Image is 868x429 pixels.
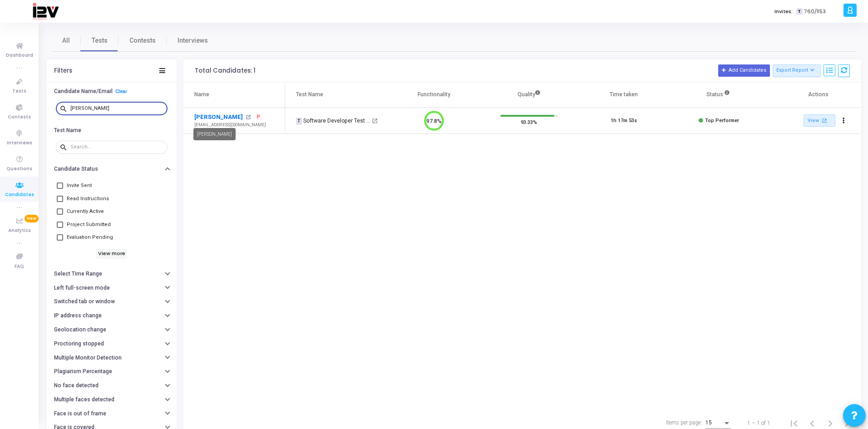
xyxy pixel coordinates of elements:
label: Invites: [774,8,793,15]
button: Actions [838,114,850,127]
button: Select Time Range [47,267,177,281]
mat-icon: search [59,143,70,151]
div: Software Developer Test for [PERSON_NAME] [296,117,370,125]
div: Name [194,89,209,99]
a: View [804,114,835,127]
th: Functionality [387,82,482,108]
h6: Test Name [54,127,81,134]
span: 760/1153 [804,8,826,15]
span: T [296,118,302,125]
button: Multiple Monitor Detection [47,350,177,365]
span: FAQ [15,263,24,271]
span: Tests [12,88,26,95]
a: [PERSON_NAME] [194,113,243,122]
mat-icon: open_in_new [246,115,251,120]
div: Time taken [610,89,638,99]
button: Add Candidates [718,64,770,76]
mat-icon: search [59,104,70,113]
div: Items per page: [666,419,702,427]
h6: Proctoring stopped [54,340,104,347]
span: Contests [8,113,31,121]
button: No face detected [47,379,177,393]
button: IP address change [47,309,177,323]
button: Geolocation change [47,323,177,337]
span: Interviews [178,36,208,45]
span: 93.33% [521,117,537,126]
span: Project Submitted [67,219,111,230]
h6: View more [96,249,128,259]
span: Contests [129,36,156,45]
h6: No face detected [54,382,99,389]
h6: Candidate Name/Email [54,88,113,95]
mat-icon: open_in_new [820,117,828,124]
div: Filters [54,67,72,74]
th: Quality [482,82,577,108]
span: 15 [705,419,712,426]
span: All [62,36,70,45]
button: Switched tab or window [47,295,177,309]
span: P [257,113,260,121]
span: Candidates [5,191,34,199]
span: Currently Active [67,206,104,217]
div: 1h 17m 53s [611,117,637,125]
h6: Left full-screen mode [54,285,110,291]
h6: Candidate Status [54,166,98,173]
div: [PERSON_NAME] [193,128,236,140]
span: Read Instructions [67,193,109,204]
img: logo [32,2,59,20]
button: Multiple faces detected [47,393,177,407]
div: 1 – 1 of 1 [747,419,770,427]
h6: Plagiarism Percentage [54,368,112,375]
button: Face is out of frame [47,407,177,421]
span: Questions [6,165,32,173]
button: Plagiarism Percentage [47,365,177,379]
h6: IP address change [54,312,102,319]
span: Analytics [8,227,31,235]
span: Evaluation Pending [67,232,113,243]
h6: Face is out of frame [54,410,106,417]
button: Export Report [773,64,821,77]
h6: Switched tab or window [54,298,115,305]
div: Total Candidates: 1 [195,67,256,74]
span: New [25,215,39,222]
button: Left full-screen mode [47,281,177,295]
input: Search... [70,144,164,150]
th: Test Name [285,82,387,108]
span: Dashboard [6,52,33,59]
mat-icon: open_in_new [372,118,378,124]
a: Clear [115,89,127,94]
span: Top Performer [705,118,739,123]
h6: Multiple Monitor Detection [54,355,122,361]
h6: Select Time Range [54,271,102,277]
button: Proctoring stopped [47,337,177,351]
span: Tests [92,36,108,45]
span: T [796,8,802,15]
h6: Multiple faces detected [54,396,114,403]
mat-select: Items per page: [705,420,731,426]
input: Search... [70,106,164,111]
span: Invite Sent [67,180,92,191]
button: Candidate Name/EmailClear [47,84,177,99]
th: Status [671,82,766,108]
button: Candidate Status [47,162,177,176]
span: Interviews [7,139,32,147]
h6: Geolocation change [54,326,106,333]
button: Test Name [47,123,177,137]
th: Actions [766,82,861,108]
